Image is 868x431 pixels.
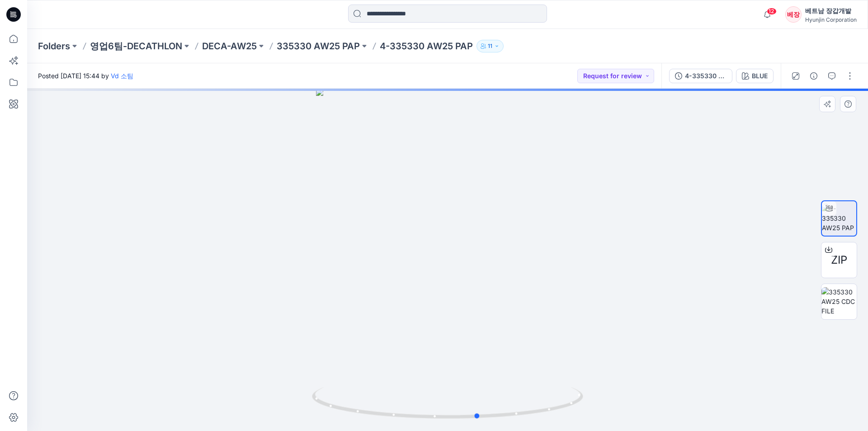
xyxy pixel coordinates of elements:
a: Vd 소팀 [111,72,133,80]
button: 11 [476,40,504,52]
button: 4-335330 AW25 PAP [669,69,732,83]
span: ZIP [831,252,847,268]
p: 11 [488,41,492,51]
div: Hyunjin Corporation [805,16,857,23]
a: Folders [38,40,70,52]
div: 베트남 장갑개발 [805,5,857,16]
button: BLUE [736,69,774,83]
div: 베장 [785,6,802,23]
div: 4-335330 AW25 PAP [685,71,726,81]
p: 4-335330 AW25 PAP [380,40,473,52]
div: BLUE [752,71,768,81]
span: 12 [767,8,777,15]
a: 영업6팀-DECATHLON [90,40,182,52]
button: Details [807,69,821,83]
img: 4-335330 AW25 PAP [822,204,856,232]
a: DECA-AW25 [202,40,257,52]
a: 335330 AW25 PAP [277,40,360,52]
img: 335330 AW25 CDC FILE [821,287,857,316]
span: Posted [DATE] 15:44 by [38,71,133,81]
